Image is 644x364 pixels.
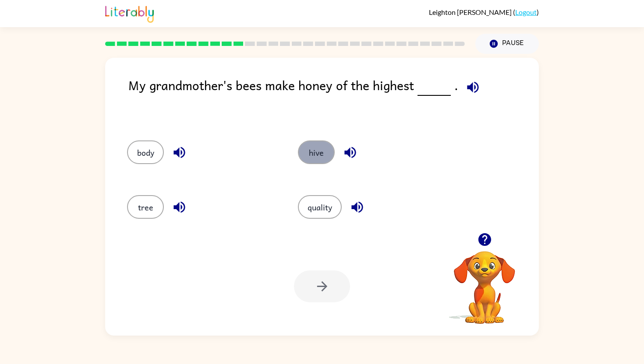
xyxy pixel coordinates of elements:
[127,140,164,164] button: body
[298,195,342,219] button: quality
[515,8,537,16] a: Logout
[128,75,539,123] div: My grandmother's bees make honey of the highest .
[429,8,513,16] span: Leighton [PERSON_NAME]
[127,195,164,219] button: tree
[475,34,539,54] button: Pause
[105,3,154,23] img: Literably
[441,238,528,325] video: Your browser must support playing .mp4 files to use Literably. Please try using another browser.
[429,8,539,16] div: ( )
[298,140,335,164] button: hive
